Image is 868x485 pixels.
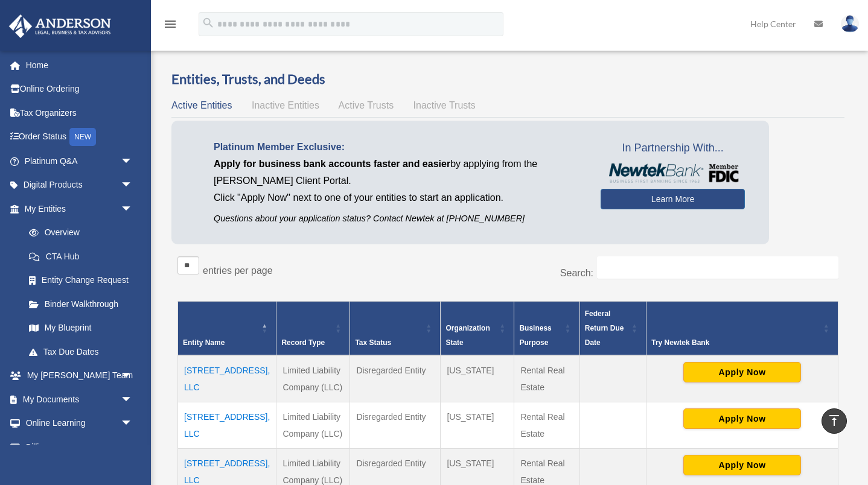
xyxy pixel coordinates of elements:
a: Binder Walkthrough [17,292,145,316]
th: Tax Status: Activate to sort [350,301,441,355]
button: Apply Now [683,362,801,382]
p: Platinum Member Exclusive: [214,139,582,156]
td: Limited Liability Company (LLC) [276,355,350,402]
label: entries per page [203,265,273,276]
td: [STREET_ADDRESS], LLC [178,402,276,448]
th: Entity Name: Activate to invert sorting [178,301,276,355]
img: User Pic [841,15,859,33]
h3: Entities, Trusts, and Deeds [171,70,844,89]
span: Inactive Entities [252,100,319,110]
th: Business Purpose: Activate to sort [514,301,579,355]
span: Entity Name [183,338,225,347]
a: Digital Productsarrow_drop_down [8,173,151,197]
a: Overview [17,221,139,245]
label: Search: [560,268,593,278]
a: My [PERSON_NAME] Teamarrow_drop_down [8,364,151,388]
span: arrow_drop_down [121,411,145,436]
span: Tax Status [355,338,391,347]
span: arrow_drop_down [121,173,145,198]
span: arrow_drop_down [121,149,145,174]
p: by applying from the [PERSON_NAME] Client Portal. [214,156,582,189]
p: Questions about your application status? Contact Newtek at [PHONE_NUMBER] [214,211,582,226]
a: My Blueprint [17,316,145,340]
span: Record Type [281,338,325,347]
button: Apply Now [683,408,801,429]
span: Active Entities [171,100,232,110]
a: Learn More [601,189,745,209]
img: NewtekBankLogoSM.png [607,163,739,183]
a: vertical_align_top [822,408,847,434]
div: Try Newtek Bank [651,335,820,350]
td: Rental Real Estate [514,355,579,402]
a: Online Ordering [8,77,151,101]
i: search [202,16,215,30]
a: My Documentsarrow_drop_down [8,387,151,411]
a: Platinum Q&Aarrow_drop_down [8,149,151,173]
th: Federal Return Due Date: Activate to sort [579,301,646,355]
td: Rental Real Estate [514,402,579,448]
td: [US_STATE] [441,402,514,448]
i: menu [163,17,177,31]
a: Tax Organizers [8,101,151,125]
span: arrow_drop_down [121,387,145,412]
a: Tax Due Dates [17,340,145,364]
span: Organization State [445,324,490,347]
td: Disregarded Entity [350,355,441,402]
span: arrow_drop_down [121,435,145,460]
img: Anderson Advisors Platinum Portal [5,14,115,38]
span: Inactive Trusts [413,100,476,110]
span: Active Trusts [339,100,394,110]
a: Online Learningarrow_drop_down [8,411,151,436]
span: Federal Return Due Date [585,309,624,347]
span: In Partnership With... [601,139,745,158]
a: Billingarrow_drop_down [8,435,151,459]
a: menu [163,21,177,31]
a: My Entitiesarrow_drop_down [8,197,145,221]
th: Try Newtek Bank : Activate to sort [646,301,838,355]
td: [STREET_ADDRESS], LLC [178,355,276,402]
a: CTA Hub [17,244,145,268]
td: [US_STATE] [441,355,514,402]
span: Apply for business bank accounts faster and easier [214,159,450,169]
button: Apply Now [683,455,801,475]
th: Record Type: Activate to sort [276,301,350,355]
p: Click "Apply Now" next to one of your entities to start an application. [214,189,582,206]
span: arrow_drop_down [121,364,145,388]
span: arrow_drop_down [121,197,145,221]
td: Limited Liability Company (LLC) [276,402,350,448]
span: Business Purpose [519,324,551,347]
td: Disregarded Entity [350,402,441,448]
th: Organization State: Activate to sort [441,301,514,355]
i: vertical_align_top [827,413,841,428]
a: Home [8,53,151,77]
a: Order StatusNEW [8,125,151,150]
a: Entity Change Request [17,268,145,293]
div: NEW [69,128,96,146]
